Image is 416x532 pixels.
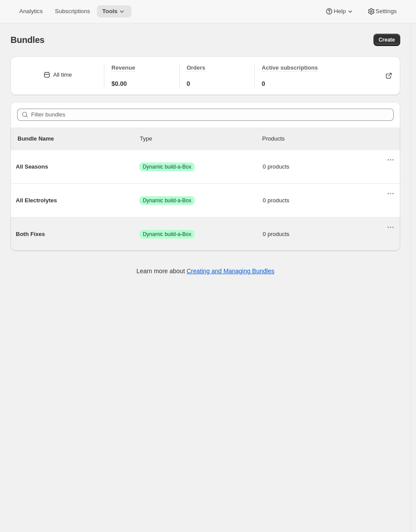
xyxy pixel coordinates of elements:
button: Settings [362,5,402,18]
button: Actions for All Seasons [384,154,397,166]
span: Dynamic build-a-Box [143,231,192,238]
div: Type [140,134,262,143]
button: Subscriptions [50,5,95,18]
span: 0 [187,79,190,88]
span: 0 products [263,162,386,171]
button: Actions for Both Fixes [384,221,397,233]
button: Create [373,34,400,46]
span: Create [379,36,395,43]
input: Filter bundles [31,109,394,121]
span: All Electrolytes [16,196,139,205]
span: Settings [376,8,397,15]
span: 0 products [263,196,386,205]
button: Tools [97,5,132,18]
span: Help [334,8,345,15]
button: Help [320,5,359,18]
p: Bundle Name [18,134,140,143]
span: Both Fixes [16,230,139,239]
span: Analytics [19,8,43,15]
button: Actions for All Electrolytes [384,187,397,200]
span: Dynamic build-a-Box [143,163,192,170]
p: Learn more about [136,267,274,275]
span: Dynamic build-a-Box [143,197,192,204]
span: Orders [187,64,206,71]
span: Revenue [111,64,135,71]
a: Creating and Managing Bundles [187,268,274,275]
div: All time [53,70,72,79]
span: Tools [102,8,117,15]
span: Active subscriptions [262,64,318,71]
button: Analytics [14,5,48,18]
span: All Seasons [16,162,139,171]
span: Bundles [11,35,45,45]
span: 0 products [263,230,386,239]
span: Subscriptions [55,8,90,15]
span: $0.00 [111,79,127,88]
span: 0 [262,79,265,88]
div: Products [262,134,384,143]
